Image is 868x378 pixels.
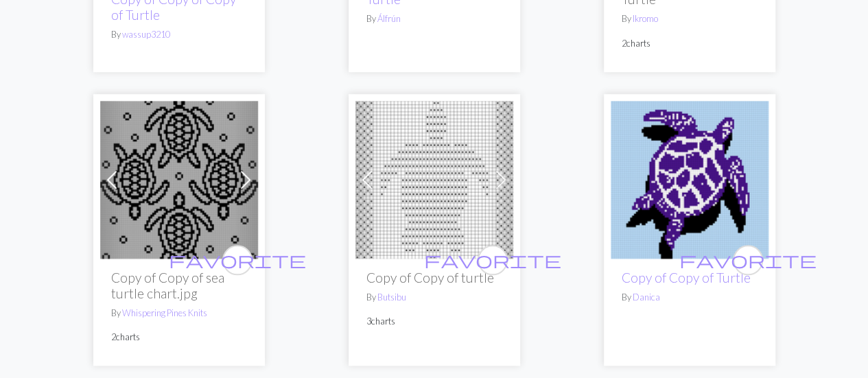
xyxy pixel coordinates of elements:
p: 3 charts [366,315,502,328]
a: Butsibu [377,292,406,303]
a: wassup3210 [122,29,170,40]
p: By [622,12,758,25]
p: 2 charts [111,331,247,344]
a: sea turtle chart.jpg [100,172,258,185]
h2: Copy of Copy of turtle [366,270,502,285]
button: favourite [222,245,253,275]
a: lkromo [633,13,658,24]
a: Álfrún [377,13,401,24]
img: Sköldpaddsfilt [355,101,513,259]
i: favourite [169,246,306,274]
p: By [111,307,247,320]
a: Turtle1 [611,172,769,185]
p: By [622,291,758,304]
img: sea turtle chart.jpg [100,101,258,259]
p: By [111,28,247,41]
img: Turtle1 [611,101,769,259]
span: favorite [169,249,306,270]
a: Danica [633,292,660,303]
span: favorite [679,249,817,270]
a: Sköldpaddsfilt [355,172,513,185]
span: favorite [424,249,561,270]
button: favourite [733,245,763,275]
i: favourite [424,246,561,274]
a: Whispering Pines Knits [122,307,207,318]
i: favourite [679,246,817,274]
h2: Copy of Copy of sea turtle chart.jpg [111,270,247,301]
a: Copy of Copy of Turtle [622,270,751,285]
p: By [366,12,502,25]
p: 2 charts [622,37,758,50]
button: favourite [478,245,508,275]
p: By [366,291,502,304]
